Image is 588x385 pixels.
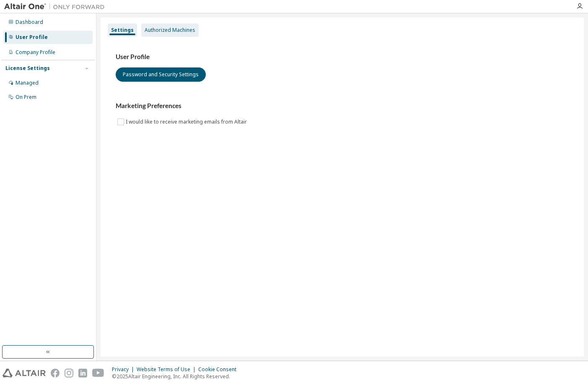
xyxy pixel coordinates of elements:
[112,366,137,373] div: Privacy
[198,366,241,373] div: Cookie Consent
[16,94,36,101] div: On Prem
[145,27,195,34] div: Authorized Machines
[16,34,48,41] div: User Profile
[112,373,241,380] p: © 2025 Altair Engineering, Inc. All Rights Reserved.
[51,369,60,377] img: facebook.svg
[4,3,109,11] img: Altair One
[92,369,104,377] img: youtube.svg
[16,19,43,26] div: Dashboard
[16,80,39,86] div: Managed
[5,65,50,72] div: License Settings
[78,369,87,377] img: linkedin.svg
[65,369,73,377] img: instagram.svg
[116,102,569,110] h3: Marketing Preferences
[111,27,134,34] div: Settings
[116,53,569,61] h3: User Profile
[126,117,249,127] label: I would like to receive marketing emails from Altair
[3,369,46,377] img: altair_logo.svg
[137,366,198,373] div: Website Terms of Use
[16,49,55,56] div: Company Profile
[116,67,206,82] button: Password and Security Settings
